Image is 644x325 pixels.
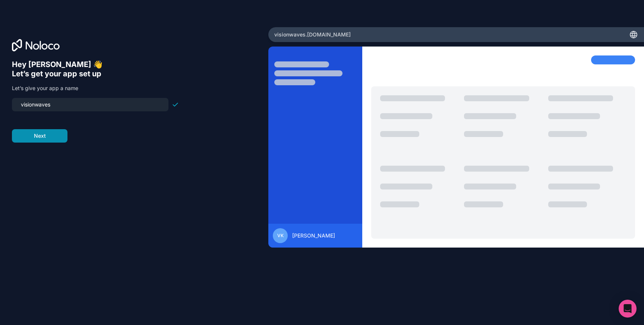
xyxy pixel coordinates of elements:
[619,300,637,318] div: Open Intercom Messenger
[292,232,335,239] span: [PERSON_NAME]
[274,31,351,38] span: visionwaves .[DOMAIN_NAME]
[12,69,179,79] h6: Let’s get your app set up
[12,60,179,69] h6: Hey [PERSON_NAME] 👋
[12,129,67,143] button: Next
[277,233,284,239] span: vk
[12,85,179,92] p: Let’s give your app a name
[16,99,164,110] input: my-team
